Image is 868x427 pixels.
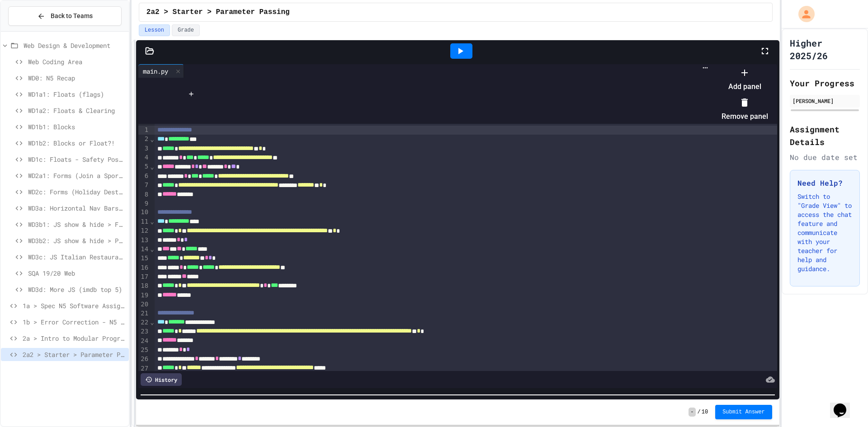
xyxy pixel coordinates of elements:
div: 19 [138,291,150,300]
div: 14 [138,245,150,254]
span: WD3c: JS Italian Restaurant [28,252,125,262]
h1: Higher 2025/26 [790,37,860,62]
div: 17 [138,272,150,282]
div: 18 [138,282,150,291]
div: 4 [138,153,150,162]
span: Fold line [150,245,154,253]
span: - [689,408,695,417]
div: 25 [138,346,150,355]
iframe: chat widget [830,391,859,418]
span: WD2a1: Forms (Join a Sports Club) [28,171,125,180]
div: 21 [138,309,150,318]
div: 27 [138,364,150,373]
div: 26 [138,355,150,364]
div: 23 [138,327,150,336]
div: 9 [138,199,150,208]
span: 1b > Error Correction - N5 Spec [23,317,125,327]
span: 10 [702,408,708,416]
button: Lesson [139,24,170,36]
span: WD3b2: JS show & hide > Parameters [28,236,125,245]
span: WD3a: Horizontal Nav Bars (& JS Intro) [28,203,125,213]
span: WD1b2: Blocks or Float?! [28,138,125,148]
h2: Assignment Details [790,123,860,148]
span: Fold line [150,218,154,225]
div: 20 [138,300,150,309]
span: WD3d: More JS (imdb top 5) [28,285,125,294]
li: Remove panel [722,95,768,124]
div: My Account [789,4,817,24]
div: 3 [138,144,150,153]
span: Web Design & Development [24,41,125,50]
span: Web Coding Area [28,57,125,66]
div: 7 [138,181,150,190]
div: 10 [138,208,150,217]
div: 5 [138,162,150,171]
div: 13 [138,236,150,245]
div: 22 [138,318,150,327]
div: 8 [138,190,150,199]
span: Fold line [150,136,154,143]
div: main.py [138,66,173,76]
span: WD1b1: Blocks [28,122,125,131]
span: 2a2 > Starter > Parameter Passing [23,350,125,359]
div: 2 [138,135,150,144]
div: No due date set [790,152,860,163]
button: Back to Teams [8,6,122,26]
span: Back to Teams [51,11,93,21]
div: 12 [138,226,150,235]
span: WD1c: Floats - Safety Poster [28,155,125,164]
div: History [141,373,182,386]
button: Grade [172,24,200,36]
div: 16 [138,263,150,272]
h2: Your Progress [790,77,860,89]
div: 24 [138,337,150,346]
span: WD0: N5 Recap [28,73,125,83]
span: 2a2 > Starter > Parameter Passing [146,7,290,18]
div: 6 [138,172,150,181]
span: WD3b1: JS show & hide > Functions [28,220,125,229]
div: 15 [138,254,150,263]
h3: Need Help? [797,178,852,188]
span: 1a > Spec N5 Software Assignment [23,301,125,310]
p: Switch to "Grade View" to access the chat feature and communicate with your teacher for help and ... [797,192,852,273]
div: [PERSON_NAME] [793,97,857,105]
span: Submit Answer [722,408,765,416]
span: WD2c: Forms (Holiday Destination - your design) [28,187,125,197]
button: Submit Answer [715,405,772,419]
span: 2a > Intro to Modular Programming [23,333,125,343]
div: 1 [138,126,150,135]
span: Fold line [150,319,154,326]
div: main.py [138,64,184,78]
span: WD1a2: Floats & Clearing [28,106,125,115]
span: Fold line [150,163,154,170]
div: 11 [138,217,150,226]
span: WD1a1: Floats (flags) [28,89,125,99]
span: SQA 19/20 Web [28,268,125,278]
li: Add panel [722,65,768,94]
span: / [698,408,701,416]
